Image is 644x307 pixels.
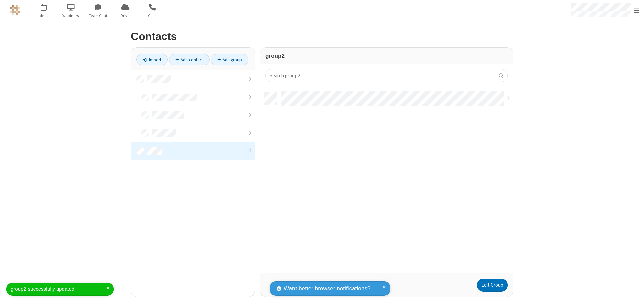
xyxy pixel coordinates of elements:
a: Add contact [169,54,210,65]
a: Import [136,54,168,65]
a: Edit Group [477,279,508,292]
div: group2 successfully updated. [11,285,106,293]
div: grid [260,87,513,273]
input: Search group2... [265,69,508,82]
span: Want better browser notifications? [284,284,370,293]
span: Team Chat [86,13,111,19]
h3: group2 [265,53,508,59]
span: Drive [113,13,138,19]
h2: Contacts [131,30,513,42]
span: Meet [31,13,56,19]
a: Add group [211,54,248,65]
span: Calls [140,13,165,19]
span: Webinars [58,13,84,19]
img: QA Selenium DO NOT DELETE OR CHANGE [10,5,20,15]
iframe: Chat [627,290,639,302]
